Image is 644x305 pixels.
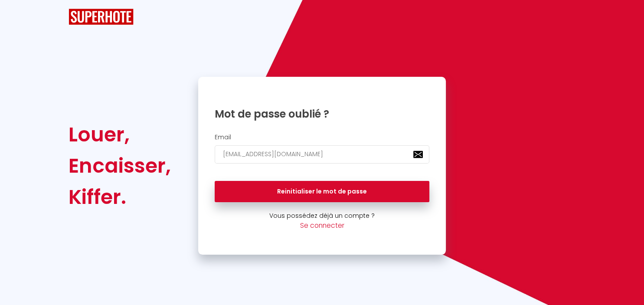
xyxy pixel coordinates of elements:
p: Vous possédez déjà un compte ? [198,211,446,220]
div: Louer, [69,119,171,150]
div: Encaisser, [69,150,171,181]
input: Ton Email [215,145,430,164]
h1: Mot de passe oublié ? [215,107,430,121]
a: Se connecter [300,221,344,230]
h2: Email [215,134,430,141]
div: Kiffer. [69,181,171,213]
button: Reinitialiser le mot de passe [215,181,430,203]
img: SuperHote logo [69,9,134,25]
